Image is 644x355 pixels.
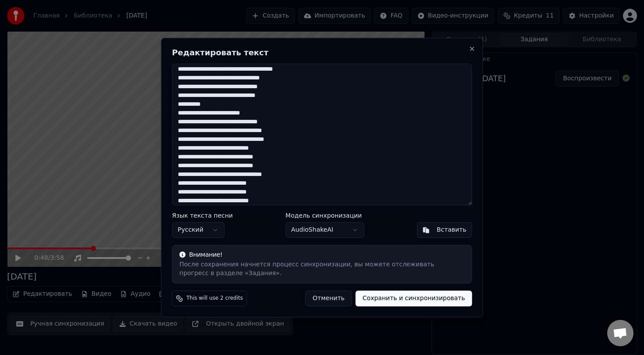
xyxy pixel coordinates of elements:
[180,260,465,278] div: После сохранения начнется процесс синхронизации, вы можете отслеживать прогресс в разделе «Задания».
[286,212,364,219] label: Модель синхронизации
[417,222,472,238] button: Вставить
[187,295,243,302] span: This will use 2 credits
[180,251,465,259] div: Внимание!
[172,212,233,219] label: Язык текста песни
[356,290,472,306] button: Сохранить и синхронизировать
[172,49,472,57] h2: Редактировать текст
[305,290,352,306] button: Отменить
[437,226,467,234] div: Вставить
